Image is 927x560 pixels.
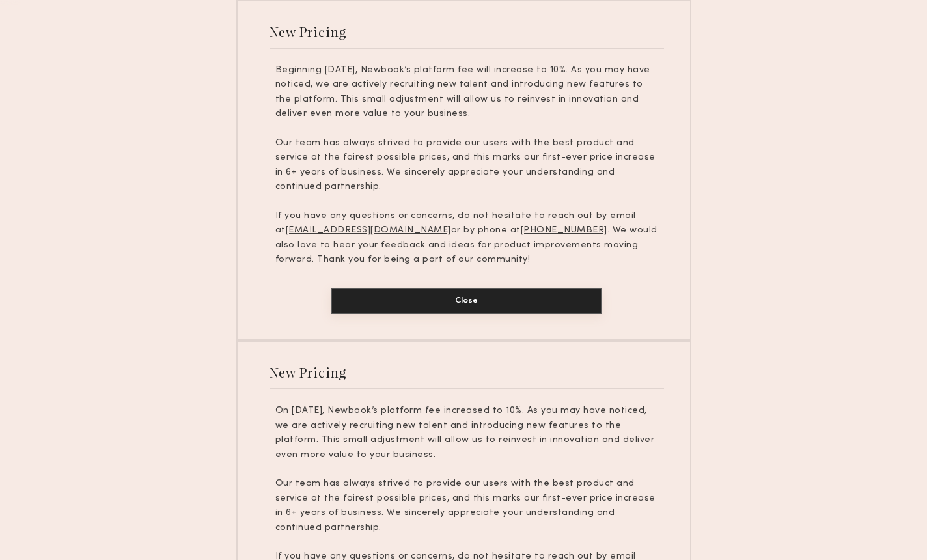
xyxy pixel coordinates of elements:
[331,288,602,314] button: Close
[286,226,451,234] u: [EMAIL_ADDRESS][DOMAIN_NAME]
[270,23,347,40] div: New Pricing
[275,63,658,122] p: Beginning [DATE], Newbook’s platform fee will increase to 10%. As you may have noticed, we are ac...
[521,226,607,234] u: [PHONE_NUMBER]
[275,404,658,462] p: On [DATE], Newbook’s platform fee increased to 10%. As you may have noticed, we are actively recr...
[275,209,658,268] p: If you have any questions or concerns, do not hesitate to reach out by email at or by phone at . ...
[275,136,658,195] p: Our team has always strived to provide our users with the best product and service at the fairest...
[270,363,347,381] div: New Pricing
[275,477,658,535] p: Our team has always strived to provide our users with the best product and service at the fairest...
